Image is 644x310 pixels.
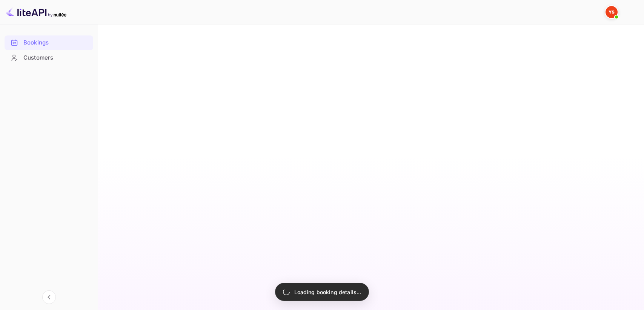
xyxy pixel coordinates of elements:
[23,54,89,62] div: Customers
[5,51,93,64] a: Customers
[5,51,93,65] div: Customers
[42,290,56,304] button: Collapse navigation
[5,35,93,49] a: Bookings
[23,38,89,47] div: Bookings
[606,6,618,18] img: Yandex Support
[5,35,93,50] div: Bookings
[294,288,361,296] p: Loading booking details...
[6,6,66,18] img: LiteAPI logo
